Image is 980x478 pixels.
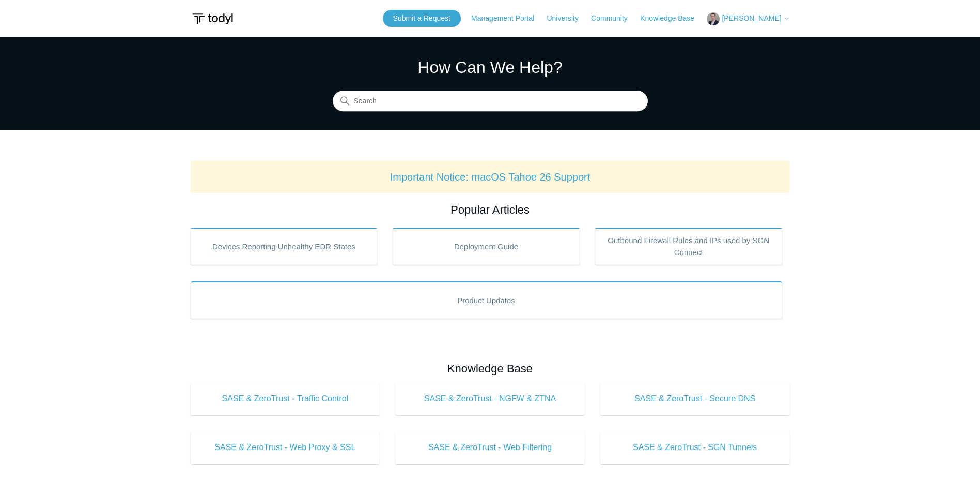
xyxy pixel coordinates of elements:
span: SASE & ZeroTrust - Web Filtering [411,441,569,454]
a: Community [591,13,638,24]
a: Important Notice: macOS Tahoe 26 Support [390,171,590,183]
span: SASE & ZeroTrust - Secure DNS [616,393,774,405]
button: [PERSON_NAME] [707,12,789,25]
a: SASE & ZeroTrust - Secure DNS [600,382,790,415]
a: SASE & ZeroTrust - NGFW & ZTNA [395,382,585,415]
a: SASE & ZeroTrust - Web Proxy & SSL [191,431,380,464]
a: SASE & ZeroTrust - Traffic Control [191,382,380,415]
img: Todyl Support Center Help Center home page [191,9,235,28]
span: SASE & ZeroTrust - NGFW & ZTNA [411,393,569,405]
a: Management Portal [471,13,545,24]
a: Product Updates [191,281,782,319]
h2: Knowledge Base [191,360,790,377]
h1: How Can We Help? [333,55,648,80]
a: Knowledge Base [640,13,705,24]
span: SASE & ZeroTrust - Web Proxy & SSL [206,441,365,454]
span: SASE & ZeroTrust - Traffic Control [206,393,365,405]
a: Deployment Guide [393,228,580,265]
a: Submit a Request [383,10,461,27]
a: Outbound Firewall Rules and IPs used by SGN Connect [595,228,782,265]
h2: Popular Articles [191,201,790,218]
a: University [547,13,588,24]
span: SASE & ZeroTrust - SGN Tunnels [616,441,774,454]
a: SASE & ZeroTrust - Web Filtering [395,431,585,464]
input: Search [333,91,648,112]
a: SASE & ZeroTrust - SGN Tunnels [600,431,790,464]
a: Devices Reporting Unhealthy EDR States [191,228,378,265]
span: [PERSON_NAME] [722,14,781,22]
